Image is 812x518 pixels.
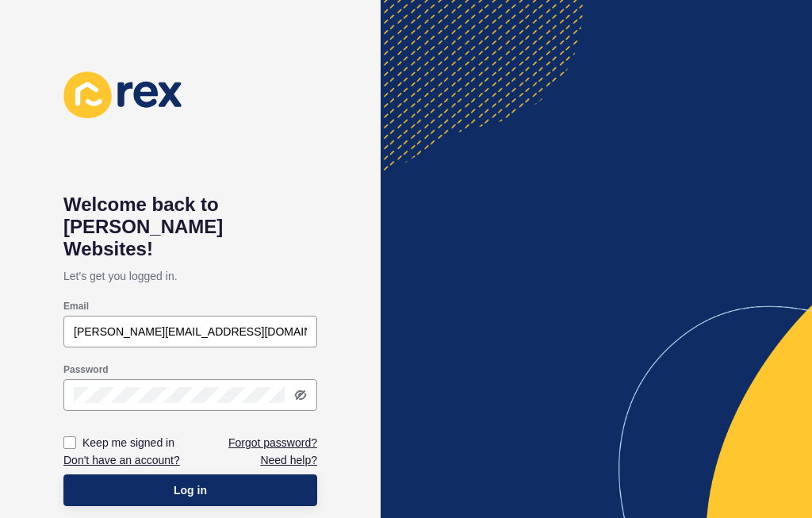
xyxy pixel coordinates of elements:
span: Log in [174,482,207,498]
a: Forgot password? [228,435,317,451]
p: Let's get you logged in. [63,260,317,292]
h1: Welcome back to [PERSON_NAME] Websites! [63,194,317,260]
label: Password [63,363,109,376]
button: Log in [63,474,317,506]
label: Email [63,300,89,313]
label: Keep me signed in [82,435,174,451]
input: e.g. name@company.com [74,324,307,340]
a: Don't have an account? [63,452,180,468]
a: Need help? [260,452,317,468]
